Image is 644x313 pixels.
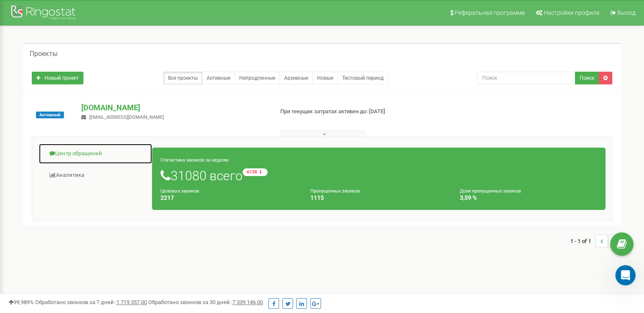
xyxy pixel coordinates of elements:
[615,265,636,285] iframe: Intercom live chat
[39,165,152,186] a: Аналитика
[570,226,621,256] nav: ...
[35,299,147,305] span: Обработано звонков за 7 дней :
[235,72,280,84] a: Непродленные
[32,72,83,84] a: Новый проект
[148,299,263,305] span: Обработано звонков за 30 дней :
[36,112,64,118] span: Активный
[312,72,338,84] a: Новые
[455,9,525,16] span: Реферальная программа
[39,143,152,164] a: Центр обращений
[30,50,58,58] h5: Проекты
[202,72,235,84] a: Активные
[89,115,164,120] span: [EMAIL_ADDRESS][DOMAIN_NAME]
[232,299,263,305] u: 7 339 146,00
[460,188,521,194] small: Доля пропущенных звонков
[279,72,313,84] a: Архивные
[570,235,595,247] span: 1 - 1 of 1
[575,72,599,84] button: Поиск
[116,299,147,305] u: 1 719 357,00
[8,299,34,305] span: 99,989%
[544,9,600,16] span: Настройки профиля
[460,195,597,201] h4: 3,59 %
[160,168,597,183] h1: 31080 всего
[310,195,448,201] h4: 1115
[617,9,636,16] span: Выход
[243,168,268,176] small: -6138
[310,188,360,194] small: Пропущенных звонков
[81,102,266,113] p: [DOMAIN_NAME]
[160,195,298,201] h4: 2217
[477,72,575,84] input: Поиск
[337,72,388,84] a: Тестовый период
[163,72,202,84] a: Все проекты
[160,188,199,194] small: Целевых звонков
[280,108,416,116] p: При текущих затратах активен до: [DATE]
[160,157,229,163] small: Статистика звонков за неделю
